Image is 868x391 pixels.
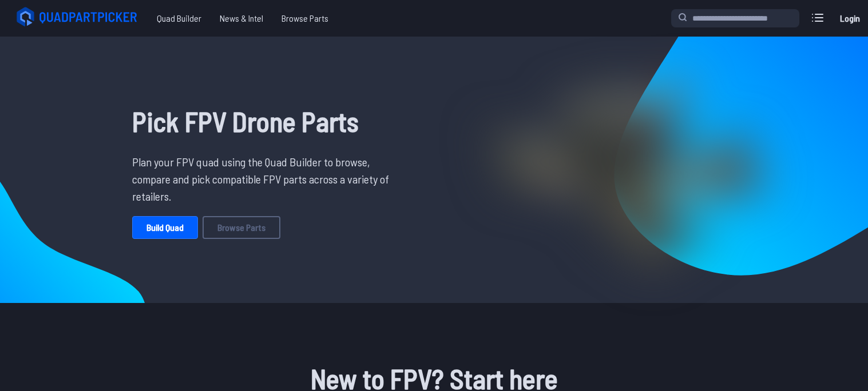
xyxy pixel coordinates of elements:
a: Browse Parts [272,7,338,30]
a: Build Quad [132,216,198,239]
a: Quad Builder [148,7,211,30]
a: Login [836,7,863,30]
p: Plan your FPV quad using the Quad Builder to browse, compare and pick compatible FPV parts across... [132,153,398,205]
h1: Pick FPV Drone Parts [132,101,398,142]
img: Quadcopter [462,55,791,284]
a: Browse Parts [203,216,280,239]
a: News & Intel [211,7,272,30]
